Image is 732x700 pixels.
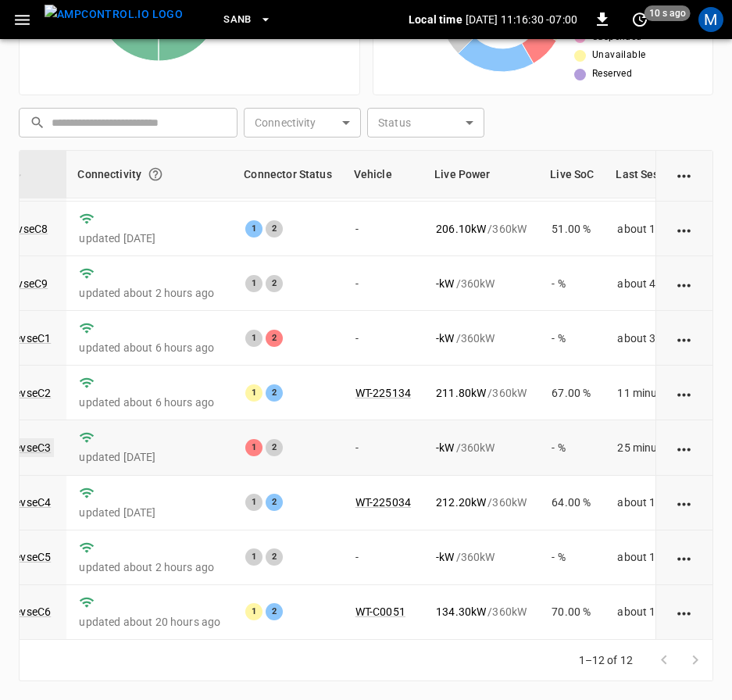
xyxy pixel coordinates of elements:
[77,160,222,188] div: Connectivity
[675,604,695,620] div: action cell options
[79,285,220,301] p: updated about 2 hours ago
[675,385,695,401] div: action cell options
[343,256,423,311] td: -
[245,439,262,456] div: 1
[423,151,539,198] th: Live Power
[436,276,454,291] p: - kW
[245,384,262,402] div: 1
[436,385,486,401] p: 211.80 kW
[436,276,527,291] div: / 360 kW
[605,311,721,366] td: about 3 hours ago
[539,585,605,640] td: 70.00 %
[539,256,605,311] td: - %
[223,11,252,29] span: SanB
[245,220,262,237] div: 1
[79,449,220,465] p: updated [DATE]
[605,202,721,256] td: about 1 hour ago
[675,549,695,565] div: action cell options
[579,652,634,668] p: 1–12 of 12
[355,605,405,618] a: WT-C0051
[409,12,462,27] p: Local time
[539,420,605,475] td: - %
[436,549,454,565] p: - kW
[343,311,423,366] td: -
[539,366,605,420] td: 67.00 %
[355,387,411,399] a: WT-225134
[436,330,527,346] div: / 360 kW
[645,5,691,21] span: 10 s ago
[266,439,283,456] div: 2
[266,275,283,292] div: 2
[539,151,605,198] th: Live SoC
[245,603,262,620] div: 1
[343,530,423,585] td: -
[79,559,220,575] p: updated about 2 hours ago
[343,151,423,198] th: Vehicle
[266,494,283,511] div: 2
[436,385,527,401] div: / 360 kW
[266,330,283,347] div: 2
[245,548,262,566] div: 1
[266,548,283,566] div: 2
[675,440,695,455] div: action cell options
[436,549,527,565] div: / 360 kW
[592,66,632,82] span: Reserved
[233,151,342,198] th: Connector Status
[45,5,183,24] img: ampcontrol.io logo
[79,230,220,246] p: updated [DATE]
[675,166,695,182] div: action cell options
[245,330,262,347] div: 1
[436,440,454,455] p: - kW
[436,440,527,455] div: / 360 kW
[79,505,220,520] p: updated [DATE]
[605,530,721,585] td: about 1 hour ago
[355,496,411,509] a: WT-225034
[675,495,695,510] div: action cell options
[539,202,605,256] td: 51.00 %
[605,256,721,311] td: about 4 hours ago
[436,221,486,237] p: 206.10 kW
[605,585,721,640] td: about 1 hour ago
[627,7,652,32] button: set refresh interval
[436,604,486,620] p: 134.30 kW
[539,530,605,585] td: - %
[436,495,527,510] div: / 360 kW
[217,5,278,35] button: SanB
[436,495,486,510] p: 212.20 kW
[592,48,645,63] span: Unavailable
[675,276,695,291] div: action cell options
[539,476,605,530] td: 64.00 %
[266,384,283,402] div: 2
[466,12,577,27] p: [DATE] 11:16:30 -07:00
[266,603,283,620] div: 2
[605,151,721,198] th: Last Session
[141,160,170,188] button: Connection between the charger and our software.
[539,311,605,366] td: - %
[245,275,262,292] div: 1
[343,420,423,475] td: -
[436,221,527,237] div: / 360 kW
[79,340,220,355] p: updated about 6 hours ago
[343,202,423,256] td: -
[245,494,262,511] div: 1
[79,395,220,410] p: updated about 6 hours ago
[266,220,283,237] div: 2
[436,330,454,346] p: - kW
[605,366,721,420] td: 11 minutes ago
[605,476,721,530] td: about 1 hour ago
[605,420,721,475] td: 25 minutes ago
[436,604,527,620] div: / 360 kW
[675,221,695,237] div: action cell options
[698,7,723,32] div: profile-icon
[79,614,220,630] p: updated about 20 hours ago
[675,330,695,346] div: action cell options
